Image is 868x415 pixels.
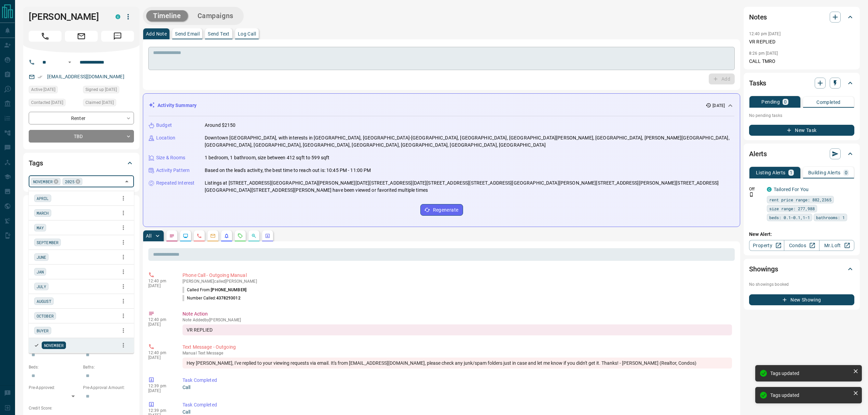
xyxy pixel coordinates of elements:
p: 12:40 pm [148,279,172,283]
p: 0 [784,99,787,104]
a: Property [749,240,784,251]
span: Signed up [DATE] [85,86,117,93]
p: Task Completed [182,401,732,409]
span: JUNE [37,254,46,260]
p: Beds: [29,364,80,370]
p: Baths: [83,364,134,370]
span: Active [DATE] [31,86,55,93]
p: Listings at [STREET_ADDRESS][GEOGRAPHIC_DATA][PERSON_NAME][DATE][STREET_ADDRESS][DATE][STREET_ADD... [205,179,734,194]
p: 12:40 pm [148,350,172,355]
p: Pre-Approved: [29,385,80,391]
span: Contacted [DATE] [31,99,63,106]
p: Text Message [182,351,732,356]
p: Phone Call - Outgoing Manual [182,272,732,279]
span: Message [101,31,134,42]
p: Repeated Interest [156,179,194,187]
div: Tags [29,155,134,171]
svg: Calls [196,233,202,239]
p: 12:39 pm [148,408,172,413]
div: Sun Jun 01 2025 [83,99,134,108]
span: size range: 277,988 [769,205,815,212]
span: BUYER [37,327,49,334]
p: 1 bedroom, 1 bathroom, size between 412 sqft to 599 sqft [205,154,329,161]
svg: Requests [238,233,243,239]
p: [DATE] [148,355,172,360]
span: 2025 [65,178,74,185]
h2: Showings [749,264,778,275]
span: Claimed [DATE] [85,99,114,106]
p: [DATE] [713,103,725,109]
p: Off [749,186,763,192]
div: Tags updated [770,392,850,398]
p: All [146,233,151,238]
div: condos.ca [767,187,772,192]
p: Note Action [182,310,732,318]
h1: [PERSON_NAME] [29,11,105,22]
p: Send Text [208,31,230,36]
p: Activity Summary [158,102,196,109]
svg: Emails [210,233,216,239]
p: 12:40 pm [DATE] [749,31,781,36]
div: Mon Aug 04 2025 [29,86,80,95]
div: Tasks [749,75,854,91]
p: 1 [790,170,792,175]
svg: Lead Browsing Activity [183,233,188,239]
span: NOVEMBER [44,342,64,349]
p: [DATE] [148,322,172,327]
span: beds: 0.1-0.1,1-1 [769,214,810,221]
p: VR REPLIED [749,38,854,45]
div: TBD [29,130,134,143]
div: Sun Jun 01 2025 [83,86,134,95]
p: New Alert: [749,231,854,238]
h2: Tags [29,158,43,169]
svg: Agent Actions [265,233,270,239]
p: 12:39 pm [148,384,172,388]
span: 4378293012 [216,296,241,300]
p: Activity Pattern [156,167,190,174]
p: 12:40 pm [148,317,172,322]
button: Campaigns [191,10,240,22]
p: [PERSON_NAME] called [PERSON_NAME] [182,279,732,284]
span: manual [182,351,197,356]
span: JULY [37,283,46,290]
span: AUGUST [37,298,51,305]
span: [PHONE_NUMBER] [211,287,246,292]
p: Call [182,384,732,391]
span: MARCH [37,210,49,216]
div: 2025 [63,178,82,185]
p: Downtown [GEOGRAPHIC_DATA], with interests in [GEOGRAPHIC_DATA], [GEOGRAPHIC_DATA]-[GEOGRAPHIC_DA... [205,134,734,149]
span: Email [65,31,98,42]
span: OCTOBER [37,312,54,319]
span: rent price range: 882,2365 [769,196,831,203]
p: Listing Alerts [756,170,786,175]
svg: Push Notification Only [749,192,754,197]
p: CALL TMRO [749,58,854,65]
div: Tue Aug 05 2025 [29,99,80,108]
p: Completed [816,100,841,105]
a: Mr.Loft [819,240,854,251]
p: Based on the lead's activity, the best time to reach out is: 10:45 PM - 11:00 PM [205,167,371,174]
div: Notes [749,9,854,25]
p: Called From: [182,287,246,293]
svg: Email Verified [38,75,42,79]
p: Credit Score: [29,405,134,411]
p: No pending tasks [749,110,854,121]
a: [EMAIL_ADDRESS][DOMAIN_NAME] [47,74,124,79]
button: Regenerate [420,204,463,216]
a: Tailored For You [774,187,809,192]
p: Budget [156,122,172,129]
span: Call [29,31,62,42]
div: Tags updated [770,371,850,376]
p: No showings booked [749,281,854,287]
svg: Opportunities [251,233,257,239]
div: Alerts [749,146,854,162]
h2: Notes [749,12,767,23]
p: [DATE] [148,283,172,288]
span: bathrooms: 1 [816,214,845,221]
div: condos.ca [116,14,120,19]
p: Around $2150 [205,122,236,129]
p: Size & Rooms [156,154,186,161]
button: Close [122,177,132,186]
span: NOVEMBER [33,178,53,185]
p: Task Completed [182,377,732,384]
